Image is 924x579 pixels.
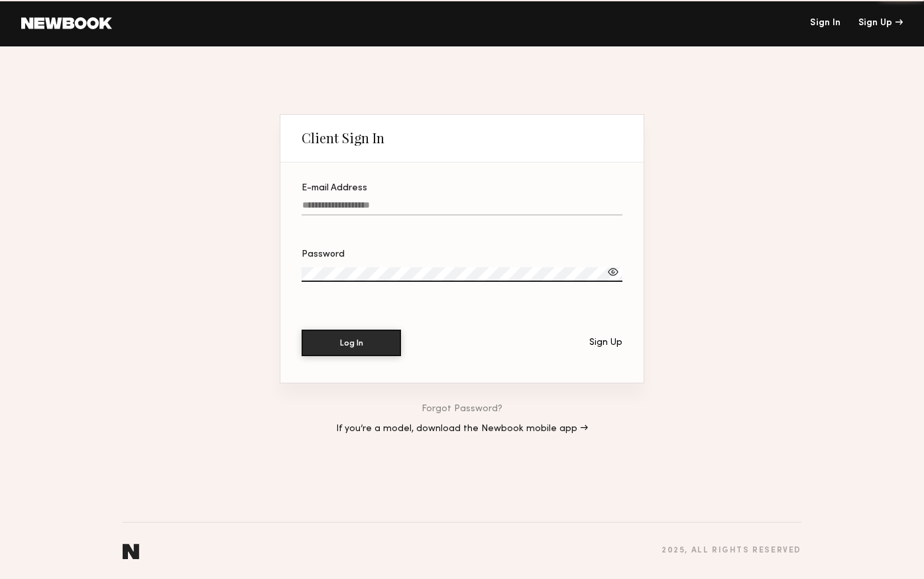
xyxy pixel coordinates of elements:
a: If you’re a model, download the Newbook mobile app → [336,424,588,434]
div: Sign Up [858,19,903,28]
button: Log In [302,330,401,356]
div: E-mail Address [302,184,622,193]
input: E-mail Address [302,200,622,216]
div: 2025 , all rights reserved [662,547,801,555]
div: Password [302,250,622,259]
input: Password [302,267,622,282]
a: Sign In [810,19,840,28]
div: Sign Up [589,338,622,348]
div: Client Sign In [302,130,384,146]
a: Forgot Password? [422,405,502,414]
